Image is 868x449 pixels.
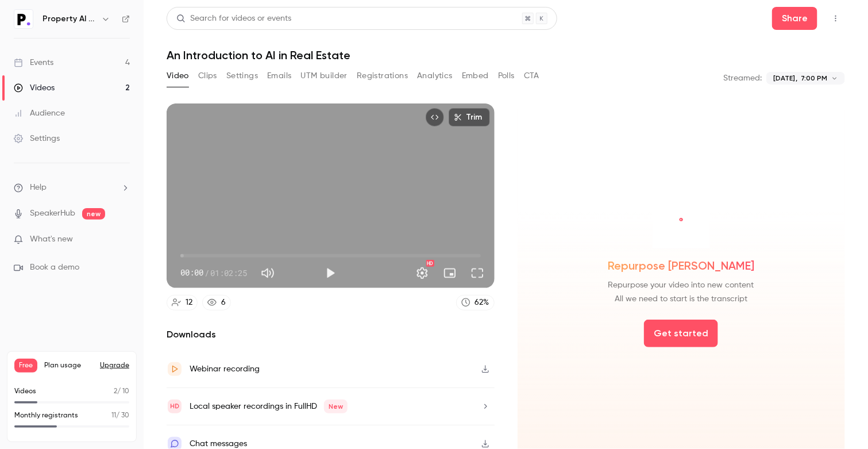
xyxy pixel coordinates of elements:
button: Embed video [426,108,444,126]
button: Embed [462,67,489,85]
span: Repurpose [PERSON_NAME] [608,258,754,274]
button: Play [319,262,342,285]
button: Full screen [466,262,489,285]
h2: Downloads [167,328,495,341]
img: Property AI Tools [14,10,33,28]
span: new [82,208,105,220]
button: Share [772,7,817,30]
button: Emails [267,67,291,85]
h6: Property AI Tools [43,13,97,25]
span: / [205,267,209,279]
button: Turn on miniplayer [438,262,461,285]
span: 01:02:25 [210,267,247,279]
button: Settings [411,262,434,285]
div: 12 [186,297,192,309]
div: 6 [221,297,226,309]
span: [DATE], [773,73,797,83]
button: Video [167,67,189,85]
span: 2 [114,388,117,395]
button: Mute [256,262,279,285]
a: 62% [456,295,495,310]
button: Polls [498,67,515,85]
button: Clips [198,67,217,85]
button: Registrations [357,67,408,85]
button: Top Bar Actions [827,9,845,28]
p: / 10 [114,386,129,397]
span: Plan usage [44,361,93,370]
div: Settings [14,133,60,144]
button: CTA [524,67,539,85]
div: HD [426,260,434,267]
p: / 30 [111,410,129,421]
button: Settings [226,67,258,85]
div: 62 % [475,297,489,309]
button: Trim [449,108,490,126]
p: Videos [14,386,36,397]
button: Get started [644,320,718,347]
div: Videos [14,82,55,94]
span: Repurpose your video into new content All we need to start is the transcript [608,278,754,306]
span: What's new [30,233,73,245]
span: Book a demo [30,262,79,274]
p: Streamed: [723,72,762,84]
div: Events [14,57,53,68]
div: Local speaker recordings in FullHD [190,400,348,413]
h1: An Introduction to AI in Real Estate [167,48,845,62]
button: Upgrade [100,361,129,370]
a: 6 [202,295,231,310]
button: Analytics [417,67,453,85]
span: 7:00 PM [801,73,828,83]
span: 11 [111,412,116,419]
span: 00:00 [180,267,203,279]
span: Free [14,359,37,373]
div: Webinar recording [190,362,260,376]
a: SpeakerHub [30,208,75,220]
li: help-dropdown-opener [14,182,130,194]
div: 00:00 [180,267,247,279]
a: 12 [167,295,198,310]
span: New [324,400,348,413]
button: UTM builder [301,67,348,85]
div: Search for videos or events [176,13,291,25]
div: Audience [14,108,65,119]
p: Monthly registrants [14,410,78,421]
span: Help [30,182,47,194]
